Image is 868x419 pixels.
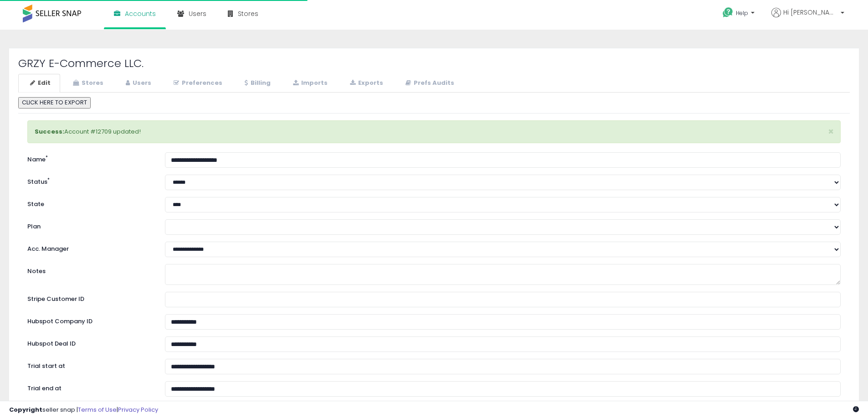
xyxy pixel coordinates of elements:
[21,197,158,209] label: State
[61,74,113,93] a: Stores
[394,74,464,93] a: Prefs Audits
[828,127,834,136] button: ×
[238,9,258,18] span: Stores
[18,57,850,69] h2: GRZY E-Commerce LLC.
[21,314,158,326] label: Hubspot Company ID
[35,127,64,136] strong: Success:
[771,8,844,28] a: Hi [PERSON_NAME]
[189,9,206,18] span: Users
[722,7,734,18] i: Get Help
[114,74,161,93] a: Users
[18,74,60,93] a: Edit
[21,292,158,304] label: Stripe Customer ID
[162,74,232,93] a: Preferences
[125,9,156,18] span: Accounts
[21,242,158,253] label: Acc. Manager
[233,74,280,93] a: Billing
[783,8,838,17] span: Hi [PERSON_NAME]
[21,175,158,186] label: Status
[21,152,158,164] label: Name
[21,336,158,348] label: Hubspot Deal ID
[736,9,748,17] span: Help
[21,359,158,371] label: Trial start at
[9,406,158,414] div: seller snap | |
[281,74,337,93] a: Imports
[338,74,393,93] a: Exports
[21,264,158,276] label: Notes
[78,405,117,414] a: Terms of Use
[21,381,158,393] label: Trial end at
[118,405,158,414] a: Privacy Policy
[21,219,158,231] label: Plan
[18,97,91,109] button: CLICK HERE TO EXPORT
[9,405,42,414] strong: Copyright
[27,120,841,144] div: Account #12709 updated!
